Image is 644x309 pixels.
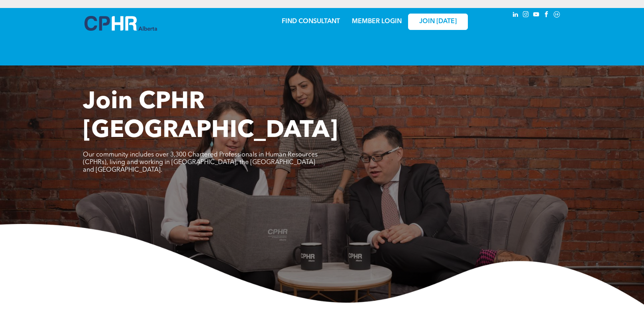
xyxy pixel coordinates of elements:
[408,14,468,30] a: JOIN [DATE]
[282,18,340,25] a: FIND CONSULTANT
[521,10,530,21] a: instagram
[552,10,561,21] a: Social network
[511,10,520,21] a: linkedin
[542,10,551,21] a: facebook
[83,152,318,173] span: Our community includes over 3,300 Chartered Professionals in Human Resources (CPHRs), living and ...
[532,10,540,21] a: youtube
[419,18,457,26] span: JOIN [DATE]
[83,90,338,143] span: Join CPHR [GEOGRAPHIC_DATA]
[84,16,157,31] img: A blue and white logo for cp alberta
[352,18,402,25] a: MEMBER LOGIN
